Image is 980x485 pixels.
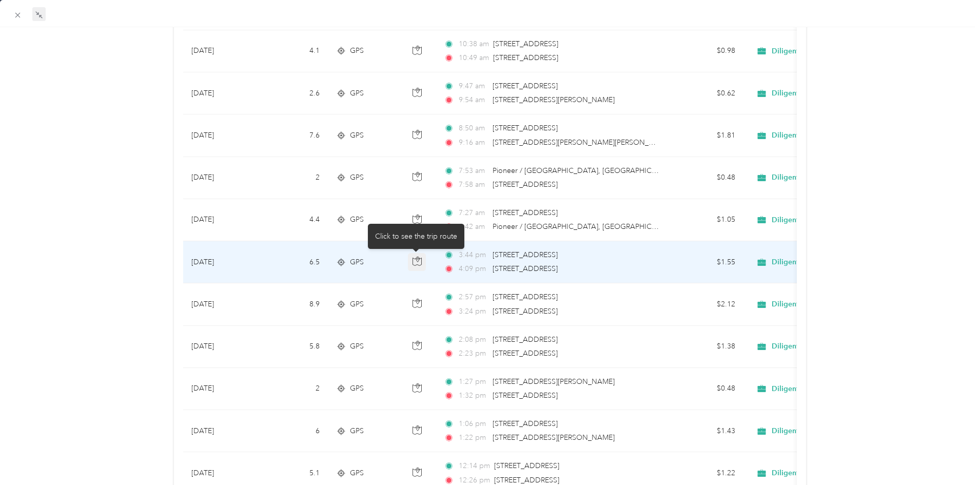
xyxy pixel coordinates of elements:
[459,418,488,430] span: 1:06 pm
[494,461,559,470] span: [STREET_ADDRESS]
[350,214,364,225] span: GPS
[672,72,743,114] td: $0.62
[493,335,558,344] span: [STREET_ADDRESS]
[772,173,829,182] span: Diligent Delivery
[350,299,364,310] span: GPS
[923,428,980,485] iframe: Everlance-gr Chat Button Frame
[350,45,364,56] span: GPS
[459,376,488,387] span: 1:27 pm
[672,283,743,325] td: $2.12
[493,349,558,358] span: [STREET_ADDRESS]
[493,180,558,189] span: [STREET_ADDRESS]
[459,207,488,219] span: 7:27 am
[672,241,743,283] td: $1.55
[459,348,488,359] span: 2:23 pm
[493,208,558,217] span: [STREET_ADDRESS]
[350,257,364,268] span: GPS
[260,283,328,325] td: 8.9
[459,221,488,232] span: 7:42 am
[459,52,489,64] span: 10:49 am
[350,468,364,479] span: GPS
[459,306,488,317] span: 3:24 pm
[459,38,489,50] span: 10:38 am
[493,82,558,90] span: [STREET_ADDRESS]
[493,166,676,175] span: Pioneer / [GEOGRAPHIC_DATA], [GEOGRAPHIC_DATA]
[350,88,364,99] span: GPS
[672,326,743,368] td: $1.38
[350,341,364,352] span: GPS
[493,307,558,316] span: [STREET_ADDRESS]
[672,157,743,199] td: $0.48
[493,250,558,259] span: [STREET_ADDRESS]
[493,377,615,386] span: [STREET_ADDRESS][PERSON_NAME]
[672,368,743,410] td: $0.48
[459,94,488,106] span: 9:54 am
[493,293,558,301] span: [STREET_ADDRESS]
[350,383,364,394] span: GPS
[350,425,364,437] span: GPS
[260,410,328,452] td: 6
[260,157,328,199] td: 2
[260,30,328,72] td: 4.1
[260,326,328,368] td: 5.8
[672,30,743,72] td: $0.98
[459,292,488,303] span: 2:57 pm
[459,263,488,275] span: 4:09 pm
[772,300,829,309] span: Diligent Delivery
[459,179,488,190] span: 7:58 am
[494,476,559,484] span: [STREET_ADDRESS]
[260,114,328,157] td: 7.6
[459,123,488,134] span: 8:50 am
[459,460,490,472] span: 12:14 pm
[672,114,743,157] td: $1.81
[772,469,829,478] span: Diligent Delivery
[183,114,260,157] td: [DATE]
[260,199,328,241] td: 4.4
[183,241,260,283] td: [DATE]
[183,30,260,72] td: [DATE]
[772,426,829,436] span: Diligent Delivery
[183,157,260,199] td: [DATE]
[493,222,676,231] span: Pioneer / [GEOGRAPHIC_DATA], [GEOGRAPHIC_DATA]
[183,199,260,241] td: [DATE]
[260,72,328,114] td: 2.6
[183,72,260,114] td: [DATE]
[350,130,364,141] span: GPS
[493,124,558,132] span: [STREET_ADDRESS]
[772,384,829,394] span: Diligent Delivery
[493,264,558,273] span: [STREET_ADDRESS]
[772,342,829,351] span: Diligent Delivery
[772,47,829,56] span: Diligent Delivery
[260,368,328,410] td: 2
[459,390,488,401] span: 1:32 pm
[493,138,672,147] span: [STREET_ADDRESS][PERSON_NAME][PERSON_NAME]
[772,216,829,225] span: Diligent Delivery
[493,419,558,428] span: [STREET_ADDRESS]
[772,131,829,140] span: Diligent Delivery
[260,241,328,283] td: 6.5
[368,224,464,249] div: Click to see the trip route
[493,391,558,400] span: [STREET_ADDRESS]
[672,410,743,452] td: $1.43
[493,40,558,48] span: [STREET_ADDRESS]
[183,326,260,368] td: [DATE]
[772,89,829,98] span: Diligent Delivery
[493,433,615,442] span: [STREET_ADDRESS][PERSON_NAME]
[459,165,488,177] span: 7:53 am
[772,258,829,267] span: Diligent Delivery
[183,283,260,325] td: [DATE]
[183,410,260,452] td: [DATE]
[350,172,364,183] span: GPS
[183,368,260,410] td: [DATE]
[459,249,488,261] span: 3:44 pm
[459,432,488,443] span: 1:22 pm
[672,199,743,241] td: $1.05
[493,95,615,104] span: [STREET_ADDRESS][PERSON_NAME]
[493,53,558,62] span: [STREET_ADDRESS]
[459,137,488,148] span: 9:16 am
[459,81,488,92] span: 9:47 am
[459,334,488,345] span: 2:08 pm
